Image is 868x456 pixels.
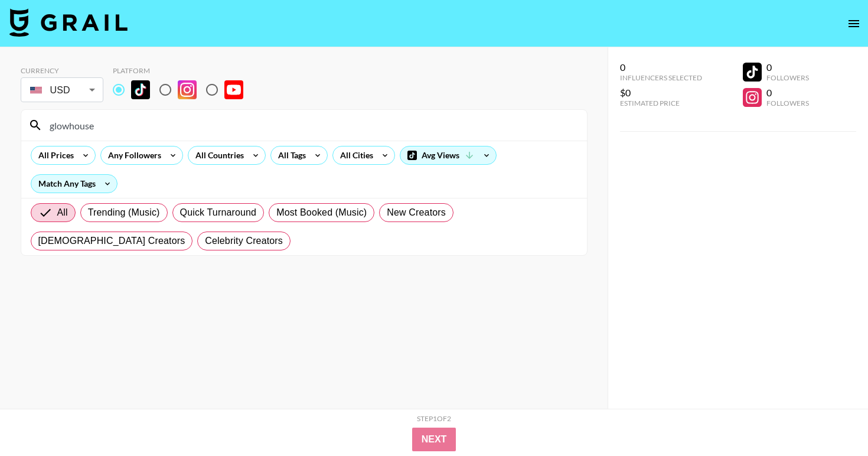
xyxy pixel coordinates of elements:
[620,99,702,108] div: Estimated Price
[101,146,164,164] div: Any Followers
[180,206,257,220] span: Quick Turnaround
[766,87,809,99] div: 0
[21,66,103,75] div: Currency
[205,234,283,248] span: Celebrity Creators
[31,146,76,164] div: All Prices
[131,80,150,99] img: TikTok
[276,206,367,220] span: Most Booked (Music)
[38,234,185,248] span: [DEMOGRAPHIC_DATA] Creators
[178,80,197,99] img: Instagram
[387,206,446,220] span: New Creators
[88,206,160,220] span: Trending (Music)
[842,12,866,35] button: open drawer
[766,73,809,82] div: Followers
[620,87,702,99] div: $0
[412,428,456,451] button: Next
[224,80,243,99] img: YouTube
[31,175,117,193] div: Match Any Tags
[809,397,854,442] iframe: Drift Widget Chat Controller
[23,80,101,100] div: USD
[417,414,451,423] div: Step 1 of 2
[9,8,128,37] img: Grail Talent
[43,116,580,135] input: Search by User Name
[620,73,702,82] div: Influencers Selected
[188,146,246,164] div: All Countries
[57,206,68,220] span: All
[400,146,496,164] div: Avg Views
[620,61,702,73] div: 0
[271,146,308,164] div: All Tags
[766,61,809,73] div: 0
[333,146,376,164] div: All Cities
[766,99,809,108] div: Followers
[113,66,253,75] div: Platform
